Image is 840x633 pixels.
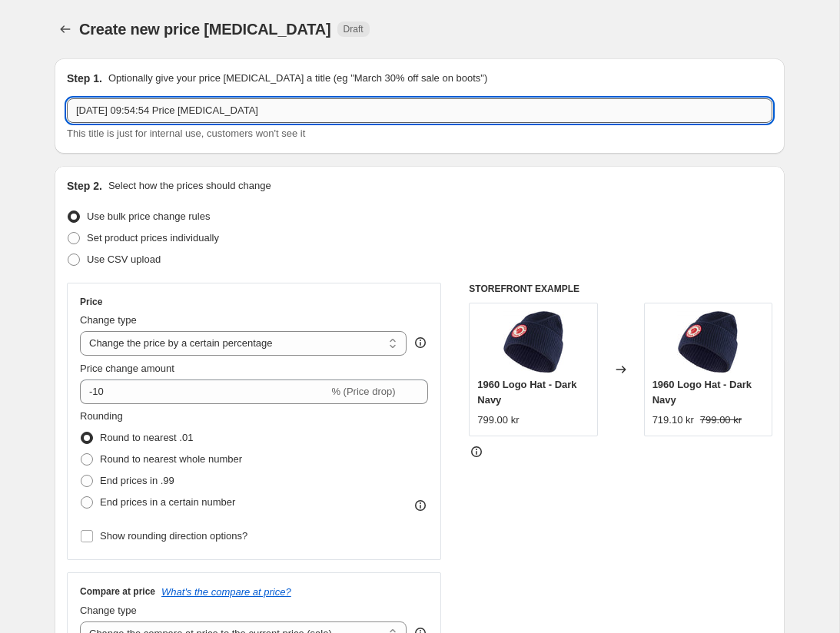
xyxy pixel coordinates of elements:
[67,178,102,194] h2: Step 2.
[477,413,519,428] div: 799.00 kr
[80,296,102,308] h3: Price
[67,71,102,86] h2: Step 1.
[700,413,742,428] strike: 799.00 kr
[108,178,271,194] p: Select how the prices should change
[67,98,772,123] input: 30% off holiday sale
[677,311,739,373] img: 1960_logo_hat_78142-555_a_main_fjr2_80x.jpg
[331,386,395,397] span: % (Price drop)
[87,232,219,244] span: Set product prices individually
[79,21,331,38] span: Create new price [MEDICAL_DATA]
[55,18,76,40] button: Price change jobs
[469,283,772,295] h6: STOREFRONT EXAMPLE
[477,379,576,406] span: 1960 Logo Hat - Dark Navy
[67,128,305,139] span: This title is just for internal use, customers won't see it
[80,363,174,374] span: Price change amount
[652,413,694,428] div: 719.10 kr
[100,496,235,508] span: End prices in a certain number
[80,314,137,326] span: Change type
[413,335,428,350] div: help
[100,432,193,443] span: Round to nearest .01
[503,311,564,373] img: 1960_logo_hat_78142-555_a_main_fjr2_80x.jpg
[80,605,137,616] span: Change type
[344,23,364,35] span: Draft
[80,379,328,404] input: -15
[80,410,123,422] span: Rounding
[100,530,247,542] span: Show rounding direction options?
[87,254,161,265] span: Use CSV upload
[652,379,752,406] span: 1960 Logo Hat - Dark Navy
[87,210,210,222] span: Use bulk price change rules
[100,475,174,486] span: End prices in .99
[161,586,291,598] button: What's the compare at price?
[80,585,155,598] h3: Compare at price
[100,453,242,465] span: Round to nearest whole number
[108,71,487,86] p: Optionally give your price [MEDICAL_DATA] a title (eg "March 30% off sale on boots")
